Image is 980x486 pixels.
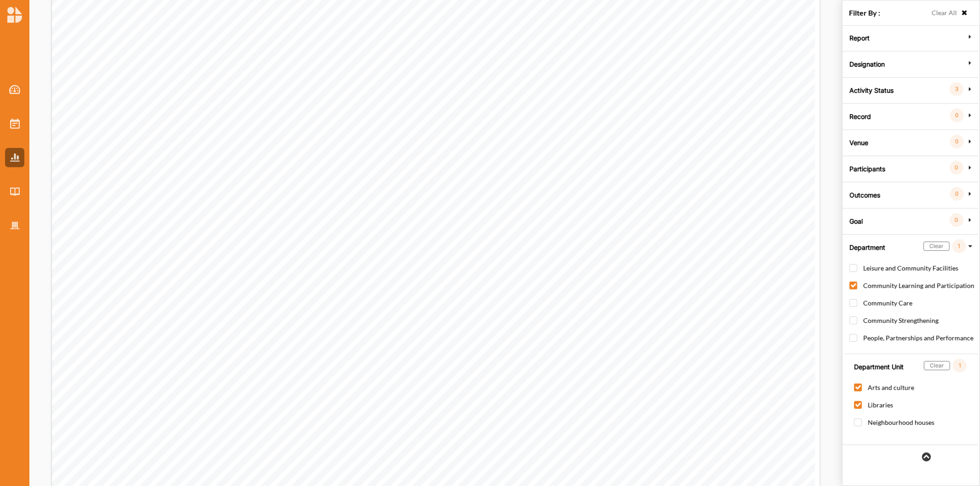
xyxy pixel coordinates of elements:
img: Library [10,187,20,195]
label: Community Care [850,299,912,316]
div: 0 [950,161,963,175]
label: Venue [850,128,868,155]
a: Organisation [5,216,24,235]
img: Dashboard [9,85,21,94]
label: Department Unit [854,352,904,379]
div: 0 [950,187,964,201]
label: Participants [850,154,885,181]
label: Goal [850,206,863,234]
label: Outcomes [850,180,880,208]
label: Libraries [854,401,893,418]
img: Activities [10,119,20,129]
a: Dashboard [5,80,24,99]
label: Arts and culture [854,384,914,401]
img: Reports [10,153,20,161]
label: Designation [850,49,885,77]
a: Library [5,182,24,201]
img: logo [7,6,22,23]
div: Clear [924,361,950,370]
label: Neighbourhood houses [854,418,935,435]
div: 0 [950,213,963,227]
div: 0 [950,135,964,148]
label: Community Learning and Participation [850,282,974,299]
div: 1 [952,239,966,253]
div: 0 [950,108,964,122]
div: Clear [923,242,950,251]
label: People, Partnerships and Performance [850,334,974,351]
label: Community Strengthening [850,316,939,333]
div: 3 [950,82,963,96]
div: 1 [953,359,967,373]
label: Leisure and Community Facilities [850,264,958,281]
img: Organisation [10,222,20,230]
a: Activities [5,114,24,133]
label: Department [850,232,885,260]
a: Reports [5,148,24,167]
label: Record [850,102,871,129]
label: Activity Status [850,75,894,103]
label: Report [850,23,870,51]
label: Filter By : [849,8,880,18]
label: Clear All [932,8,957,18]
